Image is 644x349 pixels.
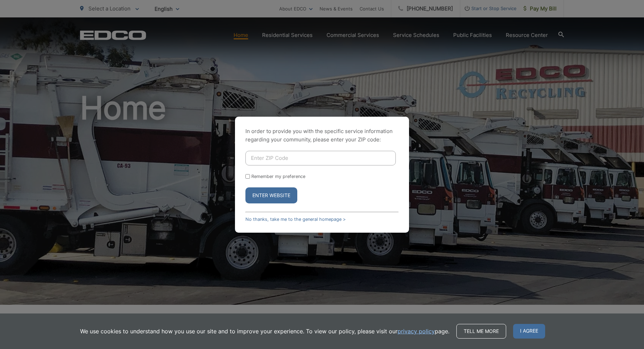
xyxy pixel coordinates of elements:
a: No thanks, take me to the general homepage > [245,217,346,222]
a: privacy policy [398,327,435,335]
button: Enter Website [245,187,297,203]
input: Enter ZIP Code [245,151,396,165]
span: I agree [513,324,545,339]
label: Remember my preference [251,174,305,179]
p: In order to provide you with the specific service information regarding your community, please en... [245,127,399,144]
p: We use cookies to understand how you use our site and to improve your experience. To view our pol... [80,327,449,335]
a: Tell me more [456,324,506,339]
